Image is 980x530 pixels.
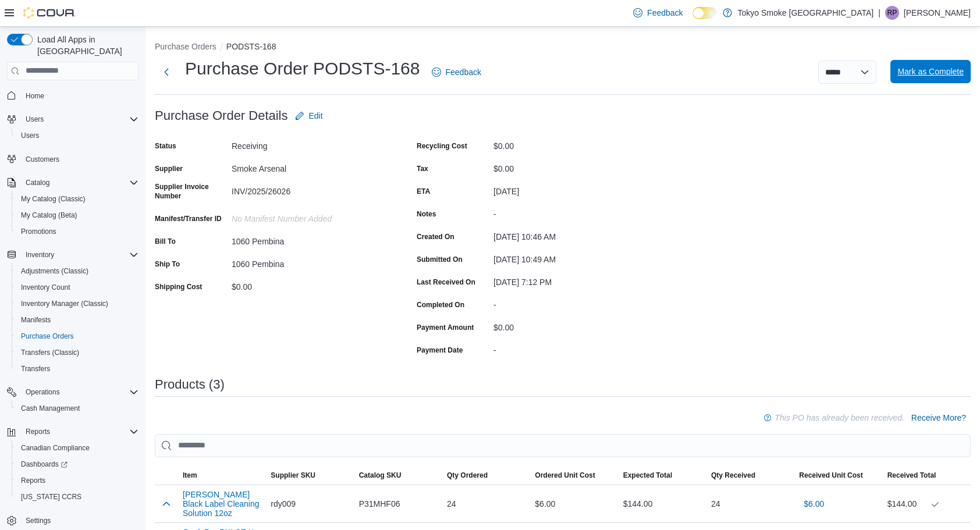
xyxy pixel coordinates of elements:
[21,332,74,341] span: Purchase Orders
[26,155,59,164] span: Customers
[16,313,139,327] span: Manifests
[21,176,54,190] button: Catalog
[155,141,176,151] label: Status
[21,112,48,126] button: Users
[775,411,904,425] p: This PO has already been received.
[16,129,139,143] span: Users
[2,111,143,127] button: Users
[2,247,143,263] button: Inventory
[16,362,139,376] span: Transfers
[619,492,706,515] div: $144.00
[359,497,400,511] span: P31MHF06
[904,6,971,20] p: [PERSON_NAME]
[12,400,143,417] button: Cash Management
[21,299,108,308] span: Inventory Manager (Classic)
[16,441,139,455] span: Canadian Compliance
[16,346,84,360] a: Transfers (Classic)
[887,471,936,480] span: Received Total
[16,401,139,415] span: Cash Management
[21,315,51,325] span: Manifests
[530,466,618,485] button: Ordered Unit Cost
[12,456,143,472] a: Dashboards
[232,278,388,291] div: $0.00
[16,401,84,415] a: Cash Management
[16,264,93,278] a: Adjustments (Classic)
[794,466,882,485] button: Received Unit Cost
[21,443,90,453] span: Canadian Compliance
[417,232,455,241] label: Created On
[21,492,81,501] span: [US_STATE] CCRS
[21,88,139,103] span: Home
[232,159,388,173] div: Smoke Arsenal
[446,66,481,78] span: Feedback
[155,214,222,223] label: Manifest/Transfer ID
[2,424,143,440] button: Reports
[16,362,55,376] a: Transfers
[493,159,649,173] div: $0.00
[309,110,323,122] span: Edit
[26,250,54,259] span: Inventory
[647,7,683,19] span: Feedback
[427,61,486,84] a: Feedback
[21,425,55,439] button: Reports
[21,404,80,413] span: Cash Management
[878,6,880,20] p: |
[26,115,44,124] span: Users
[21,194,86,204] span: My Catalog (Classic)
[21,152,139,166] span: Customers
[232,209,388,223] div: No Manifest Number added
[155,41,971,55] nav: An example of EuiBreadcrumbs
[907,406,971,429] button: Receive More?
[12,328,143,344] button: Purchase Orders
[290,104,328,127] button: Edit
[711,471,755,480] span: Qty Received
[417,300,464,310] label: Completed On
[16,280,139,294] span: Inventory Count
[155,164,183,173] label: Supplier
[155,378,225,392] h3: Products (3)
[417,209,436,219] label: Notes
[183,490,261,518] button: [PERSON_NAME] Black Label Cleaning Solution 12oz
[16,264,139,278] span: Adjustments (Classic)
[178,466,266,485] button: Item
[16,474,50,488] a: Reports
[232,232,388,246] div: 1060 Pembina
[12,127,143,144] button: Users
[155,237,176,246] label: Bill To
[21,131,39,140] span: Users
[12,223,143,240] button: Promotions
[799,471,862,480] span: Received Unit Cost
[16,225,139,239] span: Promotions
[12,472,143,489] button: Reports
[155,42,216,51] button: Purchase Orders
[232,255,388,269] div: 1060 Pembina
[417,187,430,196] label: ETA
[21,348,79,357] span: Transfers (Classic)
[12,361,143,377] button: Transfers
[693,19,693,20] span: Dark Mode
[911,412,966,424] span: Receive More?
[16,192,90,206] a: My Catalog (Classic)
[442,466,530,485] button: Qty Ordered
[21,266,88,276] span: Adjustments (Classic)
[26,427,50,436] span: Reports
[16,490,139,504] span: Washington CCRS
[271,497,296,511] span: rdy009
[33,34,139,57] span: Load All Apps in [GEOGRAPHIC_DATA]
[12,207,143,223] button: My Catalog (Beta)
[493,341,649,355] div: -
[266,466,354,485] button: Supplier SKU
[16,313,55,327] a: Manifests
[16,329,139,343] span: Purchase Orders
[21,227,56,236] span: Promotions
[12,489,143,505] button: [US_STATE] CCRS
[883,466,971,485] button: Received Total
[493,137,649,151] div: $0.00
[417,141,467,151] label: Recycling Cost
[155,259,180,269] label: Ship To
[16,457,139,471] span: Dashboards
[417,323,474,332] label: Payment Amount
[493,227,649,241] div: [DATE] 10:46 AM
[16,441,94,455] a: Canadian Compliance
[12,191,143,207] button: My Catalog (Classic)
